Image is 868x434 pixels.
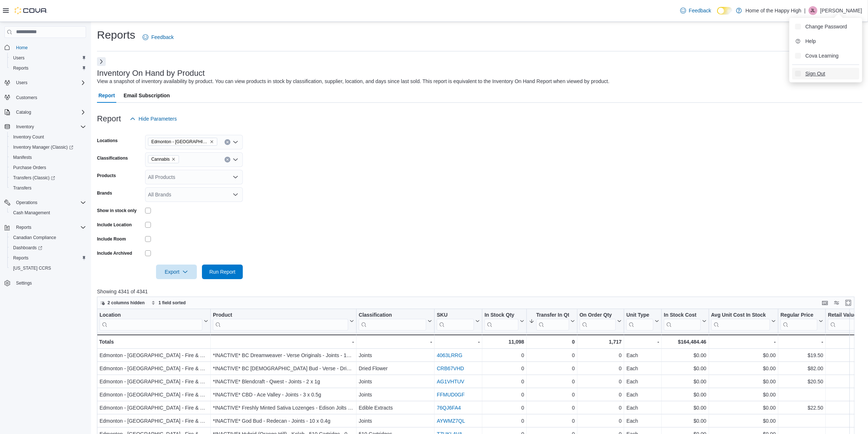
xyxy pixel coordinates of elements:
div: Product [213,312,348,318]
a: Feedback [677,3,714,18]
button: Cash Management [7,208,89,218]
button: 2 columns hidden [97,298,148,307]
div: 0 [580,351,622,360]
button: In Stock Cost [664,312,706,330]
nav: Complex example [4,39,86,308]
div: 11,098 [484,337,524,346]
label: Include Location [97,222,132,228]
span: Feedback [689,7,711,14]
button: Users [7,53,89,63]
label: Include Room [97,236,126,242]
div: *INACTIVE* Freshly Minted Sativa Lozenges - Edison Jolts - Capsules - 10 x 1.18g [213,403,354,412]
span: Help [805,38,816,45]
span: Inventory [16,124,34,130]
div: In Stock Cost [664,312,700,318]
span: 1 field sorted [159,300,186,306]
button: Product [213,312,354,330]
div: 0 [580,417,622,425]
h3: Inventory On Hand by Product [97,69,205,78]
div: - [711,337,776,346]
button: Avg Unit Cost In Stock [711,312,776,330]
a: Reports [10,254,31,262]
div: Regular Price [781,312,817,330]
div: - [437,337,480,346]
a: Inventory Count [10,133,47,141]
a: Manifests [10,153,35,162]
div: $0.00 [664,351,706,360]
div: Each [626,403,659,412]
a: Users [10,54,27,62]
span: JL [811,6,816,15]
div: Totals [99,337,208,346]
span: Operations [16,200,38,206]
div: Each [626,351,659,360]
button: Clear input [225,139,230,145]
div: Avg Unit Cost In Stock [711,312,770,318]
div: 0 [580,390,622,399]
p: Showing 4341 of 4341 [97,288,862,295]
span: Home [16,45,28,51]
button: Home [1,42,89,53]
div: $0.00 [664,390,706,399]
span: Reports [13,255,28,261]
div: $0.00 [711,364,776,373]
span: Inventory Count [13,134,44,140]
button: Purchase Orders [7,163,89,173]
button: Reports [7,253,89,263]
div: Joseph Loutitt [809,6,817,15]
div: Edmonton - [GEOGRAPHIC_DATA] - Fire & Flower [100,417,208,425]
span: Users [13,78,86,87]
button: Operations [1,198,89,208]
div: Transfer In Qty [536,312,569,318]
button: Keyboard shortcuts [821,298,829,307]
button: Open list of options [233,157,238,163]
span: Inventory [13,122,86,131]
span: Users [16,80,27,86]
span: Inventory Manager (Classic) [13,144,73,150]
div: 0 [580,364,622,373]
a: Reports [10,64,31,73]
a: Inventory Manager (Classic) [7,142,89,152]
span: Operations [13,198,86,207]
span: Cannabis [151,156,170,163]
span: Sign Out [805,70,825,77]
div: Classification [359,312,426,318]
span: Canadian Compliance [13,235,56,241]
div: *INACTIVE* CBD - Ace Valley - Joints - 3 x 0.5g [213,390,354,399]
div: - [213,337,354,346]
div: $0.00 [664,403,706,412]
div: 0 [529,364,575,373]
button: [US_STATE] CCRS [7,263,89,273]
span: Export [160,265,192,279]
div: $0.00 [664,417,706,425]
span: Catalog [13,108,86,117]
span: Edmonton - [GEOGRAPHIC_DATA] - Fire & Flower [151,138,208,145]
div: Regular Price [781,312,817,318]
div: Joints [359,417,432,425]
span: Edmonton - Terrace Plaza - Fire & Flower [148,138,217,146]
div: 0 [529,390,575,399]
span: Reports [10,254,86,262]
a: Customers [13,93,40,102]
div: 0 [484,403,524,412]
div: $0.00 [711,403,776,412]
span: Change Password [805,23,847,30]
span: Washington CCRS [10,264,86,273]
a: [US_STATE] CCRS [10,264,54,273]
p: | [804,6,806,15]
a: 76QJ6FA4 [437,405,461,411]
span: 2 columns hidden [108,300,145,306]
button: Cova Learning [792,50,859,62]
button: Remove Cannabis from selection in this group [171,157,176,161]
div: $0.00 [711,390,776,399]
button: Reports [13,223,34,232]
div: On Order Qty [580,312,616,330]
div: Edible Extracts [359,403,432,412]
p: Home of the Happy High [746,6,801,15]
span: Users [13,55,24,61]
h3: Report [97,114,121,123]
div: $0.00 [664,377,706,386]
button: Manifests [7,152,89,163]
span: Cannabis [148,155,179,163]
